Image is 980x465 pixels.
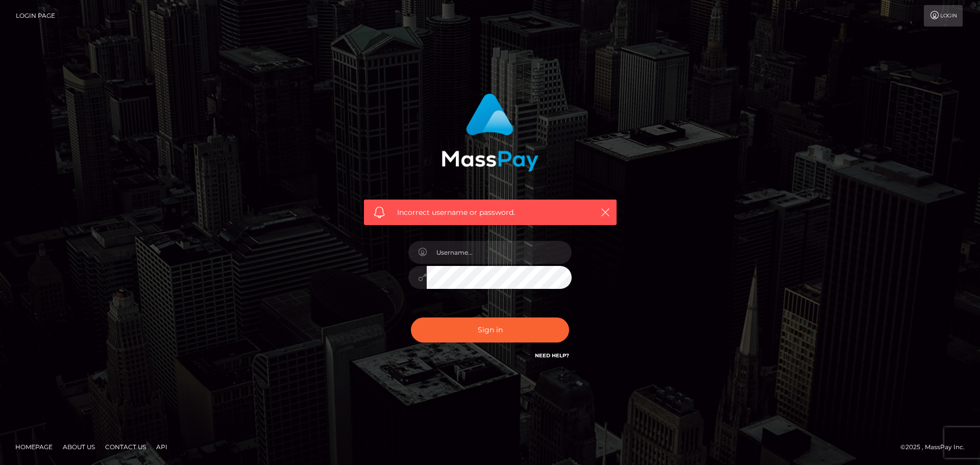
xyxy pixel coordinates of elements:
[924,5,963,27] a: Login
[535,352,569,359] a: Need Help?
[59,439,99,455] a: About Us
[442,93,538,172] img: MassPay Login
[152,439,171,455] a: API
[900,442,972,453] div: © 2025 , MassPay Inc.
[11,439,57,455] a: Homepage
[427,241,572,264] input: Username...
[101,439,150,455] a: Contact Us
[16,5,55,27] a: Login Page
[397,207,583,218] span: Incorrect username or password.
[411,317,569,342] button: Sign in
